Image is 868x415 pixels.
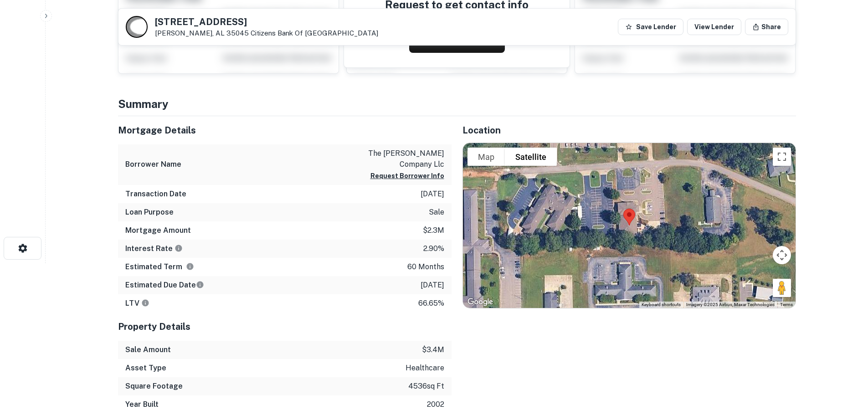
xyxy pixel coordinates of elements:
h6: Estimated Term [125,261,194,272]
h6: Estimated Due Date [125,280,204,291]
p: $2.3m [423,225,444,236]
button: Drag Pegman onto the map to open Street View [773,279,791,297]
p: 2.90% [423,243,444,254]
p: 60 months [407,261,444,272]
button: Map camera controls [773,246,791,264]
h5: Mortgage Details [118,123,452,137]
img: Google [465,296,495,308]
h6: Transaction Date [125,189,186,200]
button: Share [745,19,788,35]
h5: [STREET_ADDRESS] [155,17,378,26]
h6: Year Built [125,399,159,410]
h6: Asset Type [125,363,166,374]
iframe: Chat Widget [822,342,868,386]
a: Terms (opens in new tab) [780,302,793,307]
svg: LTVs displayed on the website are for informational purposes only and may be reported incorrectly... [141,299,149,307]
a: Citizens Bank Of [GEOGRAPHIC_DATA] [251,29,378,37]
h6: Loan Purpose [125,207,174,218]
h5: Property Details [118,320,452,333]
h5: Location [462,123,796,137]
svg: Estimate is based on a standard schedule for this type of loan. [196,281,204,289]
h6: Mortgage Amount [125,225,191,236]
h6: Borrower Name [125,159,181,170]
h4: Summary [118,96,796,112]
h6: Sale Amount [125,344,171,355]
h6: Square Footage [125,381,183,392]
p: 66.65% [418,298,444,309]
svg: Term is based on a standard schedule for this type of loan. [186,262,194,271]
button: Keyboard shortcuts [642,302,681,308]
p: healthcare [406,363,444,374]
p: [DATE] [421,189,444,200]
p: $3.4m [422,344,444,355]
button: Show street map [467,148,505,166]
a: View Lender [687,19,741,35]
h6: LTV [125,298,149,309]
p: 4536 sq ft [408,381,444,392]
h6: Interest Rate [125,243,183,254]
p: [PERSON_NAME], AL 35045 [155,29,378,37]
span: Imagery ©2025 Airbus, Maxar Technologies [686,302,775,307]
p: sale [429,207,444,218]
svg: The interest rates displayed on the website are for informational purposes only and may be report... [175,244,183,252]
p: [DATE] [421,280,444,291]
button: Toggle fullscreen view [773,148,791,166]
button: Show satellite imagery [505,148,557,166]
button: Save Lender [618,19,683,35]
a: Open this area in Google Maps (opens a new window) [465,296,495,308]
p: the [PERSON_NAME] company llc [362,148,444,170]
button: Request Borrower Info [370,170,444,181]
p: 2002 [427,399,444,410]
